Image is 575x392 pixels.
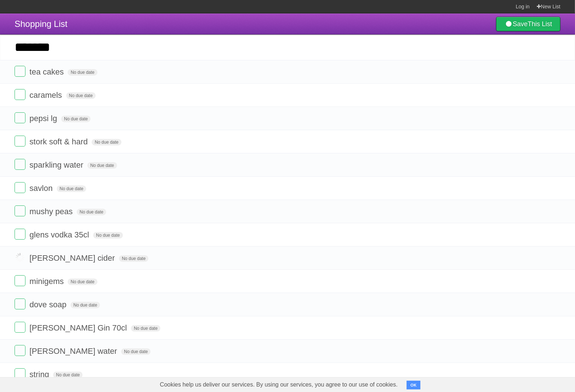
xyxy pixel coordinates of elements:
label: Done [15,182,25,193]
a: SaveThis List [496,17,560,31]
span: No due date [57,185,86,192]
span: mushy peas [29,207,75,216]
label: Done [15,66,25,77]
label: Done [15,275,25,286]
span: savlon [29,184,55,193]
span: No due date [131,325,160,332]
span: No due date [119,255,148,262]
label: Done [15,205,25,216]
span: tea cakes [29,67,65,76]
span: string [29,370,51,379]
span: No due date [71,302,100,308]
button: OK [407,381,421,389]
span: No due date [92,139,121,145]
span: Shopping List [15,19,67,29]
label: Done [15,322,25,333]
label: Done [15,229,25,240]
span: caramels [29,91,64,100]
span: [PERSON_NAME] Gin 70cl [29,323,129,332]
span: No due date [68,69,97,76]
span: No due date [61,116,91,122]
span: Cookies help us deliver our services. By using our services, you agree to our use of cookies. [153,377,405,392]
span: No due date [68,279,97,285]
span: glens vodka 35cl [29,230,91,239]
label: Done [15,252,25,263]
span: sparkling water [29,160,85,169]
label: Done [15,345,25,356]
label: Done [15,89,25,100]
label: Done [15,299,25,309]
span: No due date [66,92,96,99]
b: This List [528,20,552,28]
span: No due date [77,209,106,215]
span: No due date [87,162,117,169]
label: Done [15,159,25,170]
span: dove soap [29,300,68,309]
span: No due date [93,232,123,239]
label: Done [15,136,25,147]
label: Done [15,112,25,123]
span: [PERSON_NAME] cider [29,253,117,263]
label: Done [15,368,25,379]
span: No due date [121,348,151,355]
span: No due date [53,372,83,378]
span: [PERSON_NAME] water [29,347,119,356]
span: stork soft & hard [29,137,89,146]
span: minigems [29,277,65,286]
span: pepsi lg [29,114,59,123]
